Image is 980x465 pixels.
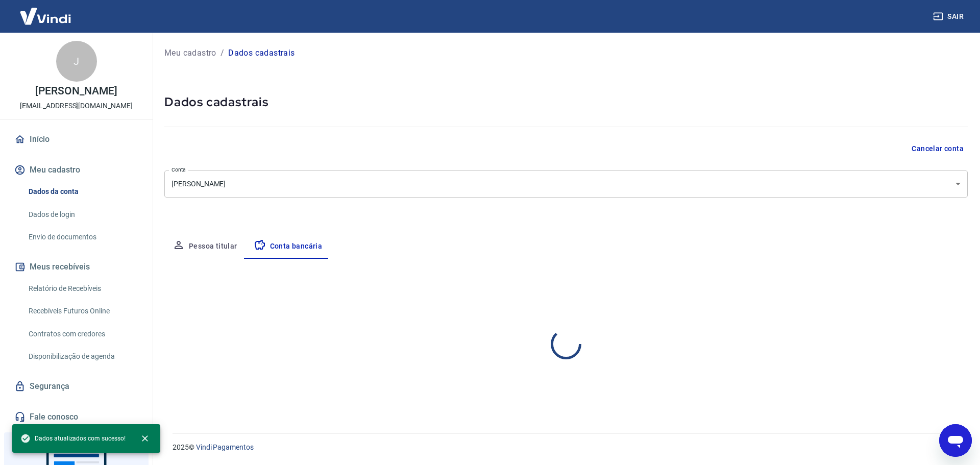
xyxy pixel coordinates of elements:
label: Conta [171,166,186,174]
a: Contratos com credores [24,324,140,345]
p: Dados cadastrais [228,47,295,59]
a: Segurança [12,375,140,398]
button: Pessoa titular [164,234,246,259]
a: Vindi Pagamentos [196,443,254,451]
button: Cancelar conta [908,139,968,158]
a: Meu cadastro [164,47,216,59]
a: Início [12,128,140,151]
img: Vindi [12,1,79,32]
a: Relatório de Recebíveis [24,278,140,299]
div: J [56,41,97,82]
button: Sair [931,7,968,26]
p: [EMAIL_ADDRESS][DOMAIN_NAME] [20,101,133,111]
a: Dados de login [24,204,140,225]
span: Dados atualizados com sucesso! [20,433,126,444]
iframe: Botão para abrir a janela de mensagens [939,424,972,457]
div: [PERSON_NAME] [164,170,968,198]
a: Dados da conta [24,181,140,202]
h5: Dados cadastrais [164,94,968,110]
p: 2025 © [173,442,955,453]
p: / [220,47,224,59]
button: Meus recebíveis [12,256,140,278]
button: Meu cadastro [12,159,140,181]
a: Disponibilização de agenda [24,346,140,367]
button: Conta bancária [246,234,331,259]
a: Recebíveis Futuros Online [24,301,140,322]
button: close [134,427,156,450]
a: Envio de documentos [24,227,140,248]
p: [PERSON_NAME] [35,86,117,96]
a: Fale conosco [12,406,140,428]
